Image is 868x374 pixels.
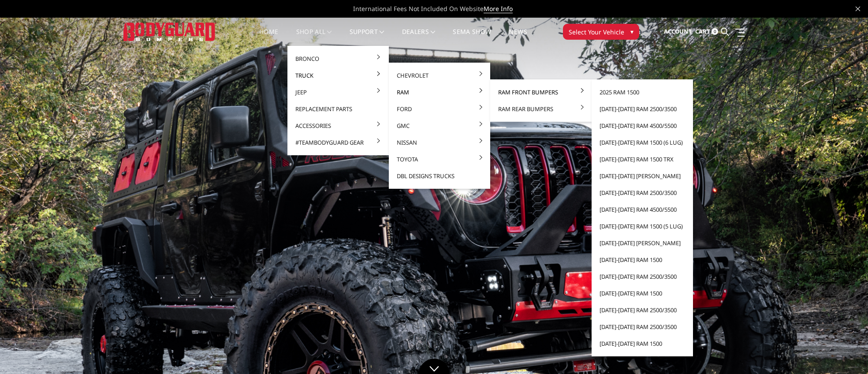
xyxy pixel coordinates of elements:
img: BODYGUARD BUMPERS [123,22,216,41]
span: Account [664,27,692,35]
a: Support [350,29,384,46]
a: SEMA Show [453,29,491,46]
a: #TeamBodyguard Gear [291,134,385,151]
a: [DATE]-[DATE] Ram 2500/3500 [595,101,689,117]
a: Ram Rear Bumpers [494,101,588,117]
a: [DATE]-[DATE] Ram 1500 [595,285,689,302]
a: Home [259,29,278,46]
button: 5 of 5 [827,283,836,297]
a: [DATE]-[DATE] Ram 4500/5500 [595,201,689,218]
a: shop all [296,29,332,46]
button: Select Your Vehicle [563,24,639,40]
a: 2025 Ram 1500 [595,84,689,101]
a: [DATE]-[DATE] Ram 2500/3500 [595,318,689,335]
a: Jeep [291,84,385,101]
a: GMC [392,117,487,134]
button: 1 of 5 [827,227,836,241]
a: [DATE]-[DATE] Ram 1500 TRX [595,151,689,168]
a: [DATE]-[DATE] Ram 4500/5500 [595,117,689,134]
a: [DATE]-[DATE] Ram 1500 (6 lug) [595,134,689,151]
a: [DATE]-[DATE] Ram 1500 [595,335,689,352]
a: Account [664,20,692,44]
a: Click to Down [419,359,450,374]
button: 3 of 5 [827,255,836,269]
a: Nissan [392,134,487,151]
a: Truck [291,67,385,84]
span: Select Your Vehicle [569,27,624,37]
iframe: Chat Widget [824,332,868,374]
a: [DATE]-[DATE] Ram 1500 [595,251,689,268]
button: 4 of 5 [827,269,836,283]
a: DBL Designs Trucks [392,168,487,184]
a: Replacement Parts [291,101,385,117]
span: 0 [712,28,718,35]
a: [DATE]-[DATE] [PERSON_NAME] [595,168,689,184]
a: Toyota [392,151,487,168]
a: Bronco [291,50,385,67]
span: Cart [695,27,710,35]
a: Ram Front Bumpers [494,84,588,101]
a: News [509,29,527,46]
span: ▾ [630,27,633,36]
a: Chevrolet [392,67,487,84]
a: Cart 0 [695,20,718,44]
a: Ram [392,84,487,101]
a: Accessories [291,117,385,134]
a: [DATE]-[DATE] Ram 2500/3500 [595,184,689,201]
a: [DATE]-[DATE] [PERSON_NAME] [595,235,689,251]
button: 2 of 5 [827,241,836,255]
a: [DATE]-[DATE] Ram 2500/3500 [595,302,689,318]
a: More Info [484,4,513,13]
a: Ford [392,101,487,117]
a: Dealers [402,29,436,46]
a: [DATE]-[DATE] Ram 2500/3500 [595,268,689,285]
a: [DATE]-[DATE] Ram 1500 (5 lug) [595,218,689,235]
